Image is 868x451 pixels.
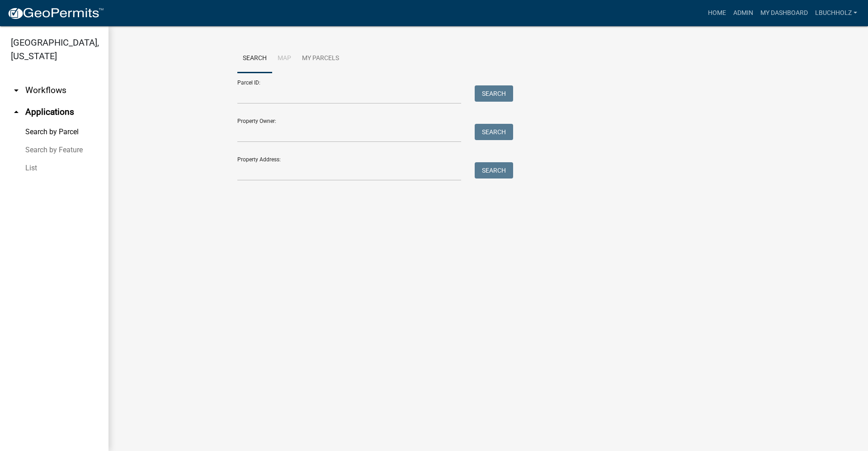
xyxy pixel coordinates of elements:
[297,44,344,73] a: My Parcels
[757,5,811,22] a: My Dashboard
[11,107,22,117] i: arrow_drop_up
[475,124,513,140] button: Search
[11,85,22,96] i: arrow_drop_down
[811,5,861,22] a: lbuchholz
[475,85,513,102] button: Search
[730,5,757,22] a: Admin
[237,44,272,73] a: Search
[704,5,730,22] a: Home
[475,162,513,179] button: Search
